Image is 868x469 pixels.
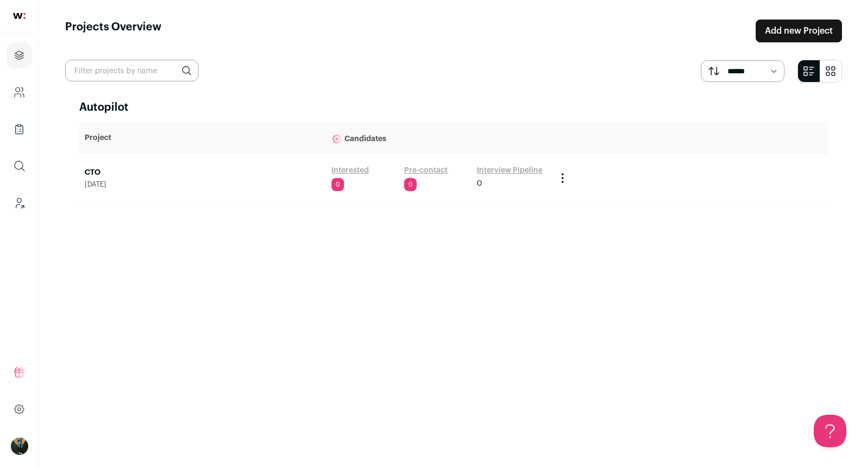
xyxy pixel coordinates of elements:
[11,438,28,455] img: 12031951-medium_jpg
[331,127,545,149] p: Candidates
[85,167,321,178] a: CTO
[477,178,482,189] span: 0
[11,438,28,455] button: Open dropdown
[85,132,321,143] p: Project
[404,165,448,176] a: Pre-contact
[13,13,25,19] img: wellfound-shorthand-0d5821cbd27db2630d0214b213865d53afaa358527fdda9d0ea32b1df1b89c2c.svg
[331,178,344,191] span: 0
[7,116,32,142] a: Company Lists
[556,172,569,185] button: Project Actions
[7,79,32,105] a: Company and ATS Settings
[85,180,321,189] span: [DATE]
[65,60,199,81] input: Filter projects by name
[65,20,162,42] h1: Projects Overview
[331,165,369,176] a: Interested
[404,178,417,191] span: 0
[79,100,828,115] h2: Autopilot
[7,190,32,216] a: Leads (Backoffice)
[7,42,32,68] a: Projects
[814,415,846,447] iframe: Toggle Customer Support
[756,20,842,42] a: Add new Project
[477,165,542,176] a: Interview Pipeline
